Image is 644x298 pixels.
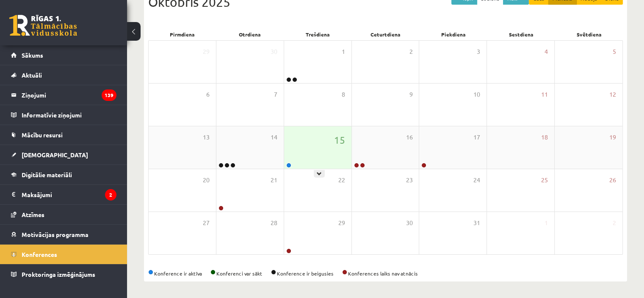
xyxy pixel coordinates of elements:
a: Ziņojumi139 [11,85,116,105]
span: 27 [203,218,210,228]
legend: Maksājumi [22,185,116,204]
span: 10 [473,90,480,99]
a: Informatīvie ziņojumi [11,105,116,125]
span: 29 [203,47,210,56]
span: 18 [541,133,548,142]
span: 30 [271,47,277,56]
legend: Informatīvie ziņojumi [22,105,116,125]
a: Sākums [11,45,116,65]
span: 16 [406,133,412,142]
a: Aktuāli [11,65,116,85]
span: 9 [409,90,412,99]
i: 139 [102,89,116,101]
span: [DEMOGRAPHIC_DATA] [22,151,88,159]
div: Pirmdiena [148,28,216,40]
a: Maksājumi2 [11,185,116,204]
span: 29 [338,218,345,228]
span: 5 [613,47,616,56]
span: 13 [203,133,210,142]
span: Atzīmes [22,211,44,218]
span: 11 [541,90,548,99]
span: 3 [477,47,480,56]
span: 2 [613,218,616,228]
div: Otrdiena [216,28,284,40]
a: Atzīmes [11,205,116,224]
span: Digitālie materiāli [22,171,72,178]
a: Rīgas 1. Tālmācības vidusskola [9,15,77,36]
span: 8 [342,90,345,99]
a: [DEMOGRAPHIC_DATA] [11,145,116,164]
span: Motivācijas programma [22,231,88,238]
a: Digitālie materiāli [11,165,116,184]
span: 19 [609,133,616,142]
span: 25 [541,175,548,185]
span: 26 [609,175,616,185]
span: 17 [473,133,480,142]
a: Proktoringa izmēģinājums [11,265,116,284]
span: 30 [406,218,412,228]
span: 14 [271,133,277,142]
div: Svētdiena [555,28,623,40]
div: Ceturtdiena [351,28,419,40]
span: 21 [271,175,277,185]
span: 12 [609,90,616,99]
a: Motivācijas programma [11,225,116,244]
span: 1 [544,218,548,228]
span: 20 [203,175,210,185]
span: 23 [406,175,412,185]
span: Konferences [22,251,57,258]
span: 1 [342,47,345,56]
span: Mācību resursi [22,131,63,139]
div: Trešdiena [284,28,351,40]
span: 4 [544,47,548,56]
div: Piekdiena [420,28,487,40]
span: Sākums [22,51,43,59]
span: 22 [338,175,345,185]
i: 2 [105,189,116,201]
span: 31 [473,218,480,228]
span: Aktuāli [22,71,42,79]
span: 24 [473,175,480,185]
span: 28 [271,218,277,228]
span: 7 [274,90,277,99]
legend: Ziņojumi [22,85,116,105]
a: Mācību resursi [11,125,116,145]
div: Sestdiena [487,28,555,40]
span: 6 [206,90,210,99]
span: 15 [334,133,345,147]
span: Proktoringa izmēģinājums [22,270,95,278]
a: Konferences [11,245,116,264]
span: 2 [409,47,412,56]
div: Konference ir aktīva Konferenci var sākt Konference ir beigusies Konferences laiks nav atnācis [148,270,623,277]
